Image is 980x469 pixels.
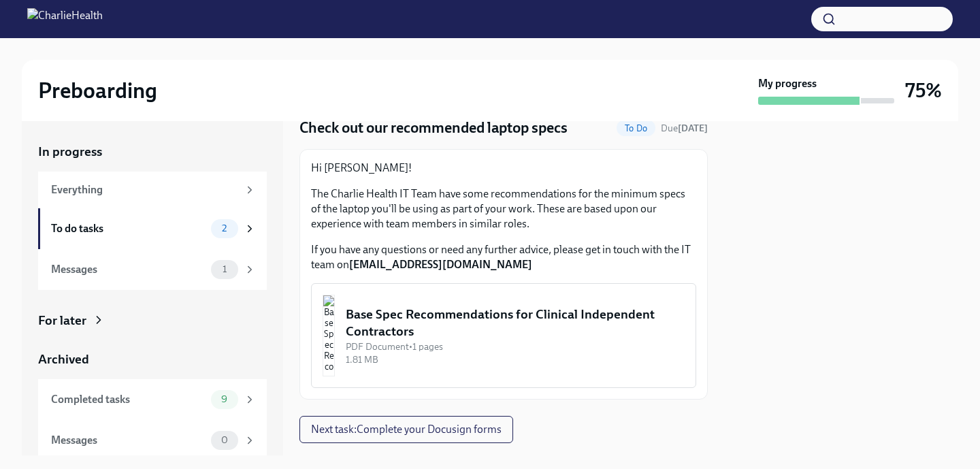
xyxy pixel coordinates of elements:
[311,161,696,176] p: Hi [PERSON_NAME]!
[299,118,568,138] h4: Check out our recommended laptop specs
[349,258,532,271] strong: [EMAIL_ADDRESS][DOMAIN_NAME]
[51,433,206,448] div: Messages
[51,392,206,407] div: Completed tasks
[51,262,206,277] div: Messages
[38,420,267,461] a: Messages0
[38,351,267,368] a: Archived
[299,416,513,443] button: Next task:Complete your Docusign forms
[346,353,685,366] div: 1.81 MB
[213,394,235,404] span: 9
[51,182,238,197] div: Everything
[661,123,708,134] span: Due
[38,249,267,290] a: Messages1
[38,143,267,161] a: In progress
[678,123,708,134] strong: [DATE]
[213,435,236,445] span: 0
[38,379,267,420] a: Completed tasks9
[311,187,696,231] p: The Charlie Health IT Team have some recommendations for the minimum specs of the laptop you'll b...
[38,208,267,249] a: To do tasks2
[214,223,235,233] span: 2
[905,78,942,103] h3: 75%
[758,76,817,91] strong: My progress
[38,312,267,329] a: For later
[27,8,103,30] img: CharlieHealth
[38,77,157,104] h2: Preboarding
[346,340,685,353] div: PDF Document • 1 pages
[38,312,86,329] div: For later
[311,283,696,388] button: Base Spec Recommendations for Clinical Independent ContractorsPDF Document•1 pages1.81 MB
[214,264,235,274] span: 1
[311,242,696,272] p: If you have any questions or need any further advice, please get in touch with the IT team on
[38,172,267,208] a: Everything
[323,295,335,376] img: Base Spec Recommendations for Clinical Independent Contractors
[617,123,655,133] span: To Do
[661,122,708,135] span: October 14th, 2025 08:00
[346,306,685,340] div: Base Spec Recommendations for Clinical Independent Contractors
[311,423,502,436] span: Next task : Complete your Docusign forms
[51,221,206,236] div: To do tasks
